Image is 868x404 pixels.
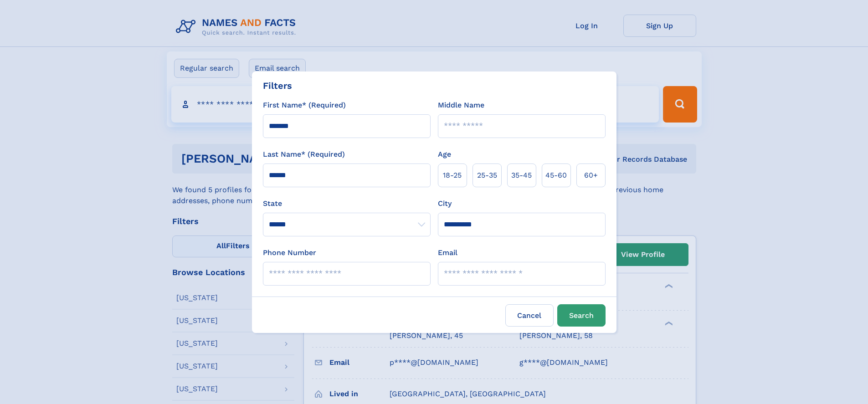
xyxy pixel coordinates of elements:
label: Last Name* (Required) [263,149,345,160]
span: 45‑60 [545,170,567,181]
button: Search [557,304,606,327]
label: State [263,198,431,209]
label: Phone Number [263,247,316,258]
label: City [438,198,452,209]
div: Filters [263,79,292,92]
label: Email [438,247,457,258]
span: 25‑35 [477,170,497,181]
label: Cancel [505,304,554,327]
label: First Name* (Required) [263,100,346,111]
span: 35‑45 [511,170,532,181]
span: 60+ [584,170,598,181]
span: 18‑25 [443,170,462,181]
label: Middle Name [438,100,484,111]
label: Age [438,149,451,160]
